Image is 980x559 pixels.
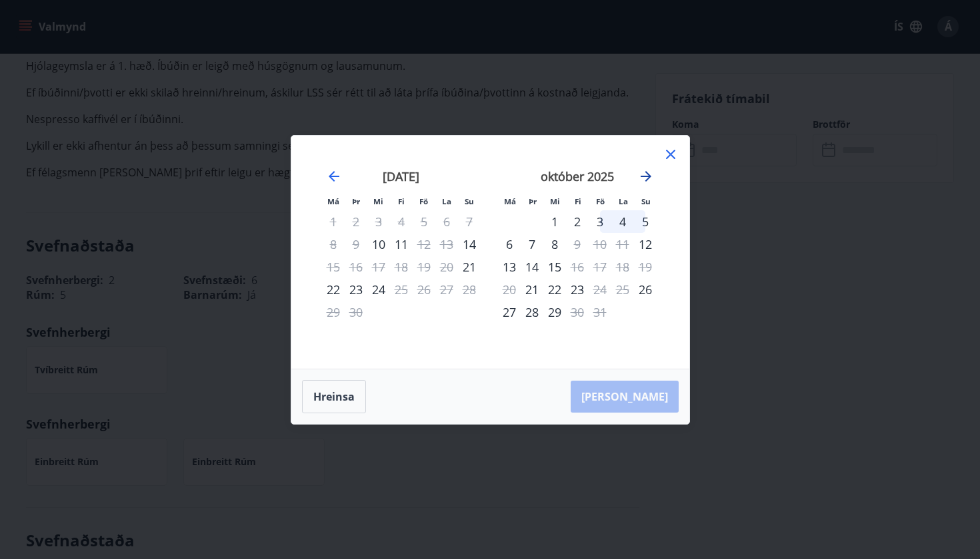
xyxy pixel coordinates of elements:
strong: október 2025 [541,168,614,184]
td: Choose miðvikudagur, 22. október 2025 as your check-in date. It’s available. [543,278,566,301]
td: Not available. sunnudagur, 28. september 2025 [458,278,481,301]
td: Choose föstudagur, 3. október 2025 as your check-in date. It’s available. [589,210,611,233]
div: Move forward to switch to the next month. [638,168,654,184]
div: 2 [566,210,589,233]
small: Su [641,196,651,206]
td: Not available. laugardagur, 20. september 2025 [435,256,458,278]
td: Not available. þriðjudagur, 30. september 2025 [345,301,367,323]
td: Not available. föstudagur, 10. október 2025 [589,233,611,256]
div: 22 [322,278,345,301]
td: Choose miðvikudagur, 10. september 2025 as your check-in date. It’s available. [367,233,390,256]
small: Má [327,196,339,206]
td: Choose miðvikudagur, 8. október 2025 as your check-in date. It’s available. [543,233,566,256]
div: 22 [543,278,566,301]
td: Not available. miðvikudagur, 3. september 2025 [367,210,390,233]
small: Má [504,196,516,206]
td: Choose mánudagur, 13. október 2025 as your check-in date. It’s available. [498,256,521,278]
div: 7 [521,233,543,256]
div: 23 [345,278,367,301]
td: Choose þriðjudagur, 23. september 2025 as your check-in date. It’s available. [345,278,367,301]
div: 6 [498,233,521,256]
td: Not available. laugardagur, 13. september 2025 [435,233,458,256]
div: Calendar [307,152,673,353]
td: Not available. þriðjudagur, 16. september 2025 [345,256,367,278]
td: Choose sunnudagur, 14. september 2025 as your check-in date. It’s available. [458,233,481,256]
td: Not available. fimmtudagur, 16. október 2025 [566,256,589,278]
td: Not available. laugardagur, 6. september 2025 [435,210,458,233]
div: Aðeins innritun í boði [634,233,657,256]
td: Not available. fimmtudagur, 18. september 2025 [390,256,413,278]
div: 13 [498,256,521,278]
td: Choose þriðjudagur, 14. október 2025 as your check-in date. It’s available. [521,256,543,278]
td: Not available. föstudagur, 17. október 2025 [589,256,611,278]
td: Not available. laugardagur, 18. október 2025 [611,256,634,278]
td: Not available. laugardagur, 25. október 2025 [611,278,634,301]
small: La [442,196,451,206]
small: Mi [373,196,383,206]
td: Not available. sunnudagur, 7. september 2025 [458,210,481,233]
div: 29 [543,301,566,323]
div: Aðeins innritun í boði [458,256,481,278]
td: Not available. fimmtudagur, 25. september 2025 [390,278,413,301]
td: Choose þriðjudagur, 7. október 2025 as your check-in date. It’s available. [521,233,543,256]
div: 23 [566,278,589,301]
td: Choose fimmtudagur, 11. september 2025 as your check-in date. It’s available. [390,233,413,256]
td: Not available. fimmtudagur, 4. september 2025 [390,210,413,233]
td: Not available. mánudagur, 8. september 2025 [322,233,345,256]
small: Mi [550,196,560,206]
td: Not available. föstudagur, 31. október 2025 [589,301,611,323]
div: 24 [367,278,390,301]
div: Aðeins útritun í boði [413,233,435,256]
div: 15 [543,256,566,278]
small: Fi [575,196,581,206]
small: Fö [596,196,605,206]
td: Not available. þriðjudagur, 2. september 2025 [345,210,367,233]
td: Choose mánudagur, 27. október 2025 as your check-in date. It’s available. [498,301,521,323]
td: Choose mánudagur, 6. október 2025 as your check-in date. It’s available. [498,233,521,256]
td: Not available. fimmtudagur, 9. október 2025 [566,233,589,256]
small: Fi [398,196,405,206]
small: Þr [529,196,537,206]
td: Choose sunnudagur, 21. september 2025 as your check-in date. It’s available. [458,256,481,278]
div: 27 [498,301,521,323]
div: Aðeins innritun í boði [634,278,657,301]
div: 4 [611,210,634,233]
div: Aðeins innritun í boði [367,233,390,256]
td: Choose laugardagur, 4. október 2025 as your check-in date. It’s available. [611,210,634,233]
td: Choose miðvikudagur, 24. september 2025 as your check-in date. It’s available. [367,278,390,301]
div: Aðeins innritun í boði [458,233,481,256]
td: Not available. þriðjudagur, 9. september 2025 [345,233,367,256]
td: Choose sunnudagur, 5. október 2025 as your check-in date. It’s available. [634,210,657,233]
td: Choose fimmtudagur, 2. október 2025 as your check-in date. It’s available. [566,210,589,233]
td: Not available. miðvikudagur, 17. september 2025 [367,256,390,278]
div: 8 [543,233,566,256]
strong: [DATE] [383,168,419,184]
div: Aðeins útritun í boði [390,278,413,301]
td: Choose miðvikudagur, 1. október 2025 as your check-in date. It’s available. [543,210,566,233]
div: Aðeins útritun í boði [322,256,345,278]
td: Choose þriðjudagur, 21. október 2025 as your check-in date. It’s available. [521,278,543,301]
div: Move backward to switch to the previous month. [326,168,342,184]
div: Aðeins innritun í boði [543,210,566,233]
td: Not available. fimmtudagur, 30. október 2025 [566,301,589,323]
div: 14 [521,256,543,278]
div: 28 [521,301,543,323]
td: Choose fimmtudagur, 23. október 2025 as your check-in date. It’s available. [566,278,589,301]
small: Fö [419,196,428,206]
td: Not available. mánudagur, 29. september 2025 [322,301,345,323]
td: Choose sunnudagur, 26. október 2025 as your check-in date. It’s available. [634,278,657,301]
td: Choose sunnudagur, 12. október 2025 as your check-in date. It’s available. [634,233,657,256]
td: Choose mánudagur, 22. september 2025 as your check-in date. It’s available. [322,278,345,301]
td: Not available. laugardagur, 11. október 2025 [611,233,634,256]
td: Not available. laugardagur, 27. september 2025 [435,278,458,301]
div: 11 [390,233,413,256]
small: Su [465,196,474,206]
button: Hreinsa [302,380,366,413]
div: Aðeins útritun í boði [589,278,611,301]
div: 5 [634,210,657,233]
td: Not available. mánudagur, 20. október 2025 [498,278,521,301]
div: Aðeins útritun í boði [566,301,589,323]
td: Choose þriðjudagur, 28. október 2025 as your check-in date. It’s available. [521,301,543,323]
td: Choose miðvikudagur, 29. október 2025 as your check-in date. It’s available. [543,301,566,323]
div: 3 [589,210,611,233]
